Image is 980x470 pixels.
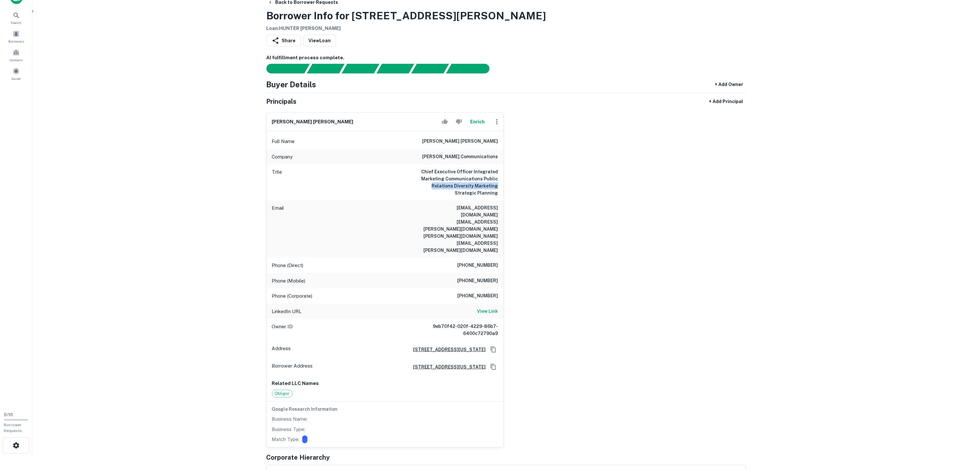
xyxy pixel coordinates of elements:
button: Reject [453,115,464,128]
h4: Buyer Details [267,79,316,90]
span: 0 / 10 [4,412,13,417]
a: Borrowers [2,28,30,45]
h6: Chief Executive Officer Integrated Marketing Communications Public Relations Diversity Marketing ... [421,168,498,197]
button: Enrich [467,115,488,128]
h6: 9eb70f42-020f-4229-86b7-6400c72790a9 [421,323,498,337]
span: Saved [12,76,21,81]
p: Business Name: [272,415,308,423]
p: Related LLC Names [272,379,498,387]
p: Borrower Address [272,362,313,372]
div: Your request is received and processing... [307,64,344,73]
a: [STREET_ADDRESS][US_STATE] [408,363,486,370]
span: Borrowers [8,39,24,44]
iframe: Chat Widget [948,418,980,449]
p: Business Type: [272,426,306,433]
h6: [PERSON_NAME] [PERSON_NAME] [272,118,354,126]
h5: Corporate Hierarchy [267,453,330,462]
a: [STREET_ADDRESS][US_STATE] [408,346,486,353]
div: Sending borrower request to AI... [259,64,307,73]
a: Contacts [2,46,30,64]
div: AI fulfillment process complete. [446,64,497,73]
p: Address [272,345,291,354]
button: Copy Address [489,345,498,354]
p: Email [272,204,284,254]
h6: Loan : HUNTER [PERSON_NAME] [267,25,546,32]
h6: [EMAIL_ADDRESS][DOMAIN_NAME] [EMAIL_ADDRESS][PERSON_NAME][DOMAIN_NAME] [PERSON_NAME][DOMAIN_NAME]... [421,204,498,254]
p: Company [272,153,293,161]
p: Title [272,168,282,197]
div: Principals found, AI now looking for contact information... [376,64,414,73]
p: Phone (Mobile) [272,277,306,285]
span: Obligor [272,390,292,397]
a: View Link [477,308,498,315]
h6: [PERSON_NAME] [PERSON_NAME] [422,138,498,145]
button: Copy Address [489,362,498,372]
p: LinkedIn URL [272,308,302,315]
h6: [PHONE_NUMBER] [458,277,498,285]
span: Search [11,20,22,25]
a: Search [2,9,30,26]
h6: View Link [477,308,498,315]
p: Phone (Direct) [272,262,304,269]
div: Documents found, AI parsing details... [342,64,379,73]
div: Principals found, still searching for contact information. This may take time... [411,64,449,73]
h5: Principals [267,97,297,106]
button: + Add Owner [713,79,746,90]
button: Accept [439,115,451,128]
span: Contacts [10,57,23,62]
span: Borrower Requests [4,423,22,433]
p: Full Name [272,138,295,145]
h6: [PHONE_NUMBER] [458,292,498,300]
p: Match Type: [272,436,300,443]
button: Share [267,35,301,46]
h6: Google Research Information [272,406,498,413]
a: ViewLoan [304,35,336,46]
h3: Borrower Info for [STREET_ADDRESS][PERSON_NAME] [267,8,546,24]
a: Saved [2,65,30,82]
button: + Add Principal [707,96,746,107]
p: Owner ID [272,323,293,337]
h6: AI fulfillment process complete. [267,54,746,62]
h6: [PHONE_NUMBER] [458,262,498,269]
h6: [PERSON_NAME] communications [422,153,498,161]
p: Phone (Corporate) [272,292,313,300]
